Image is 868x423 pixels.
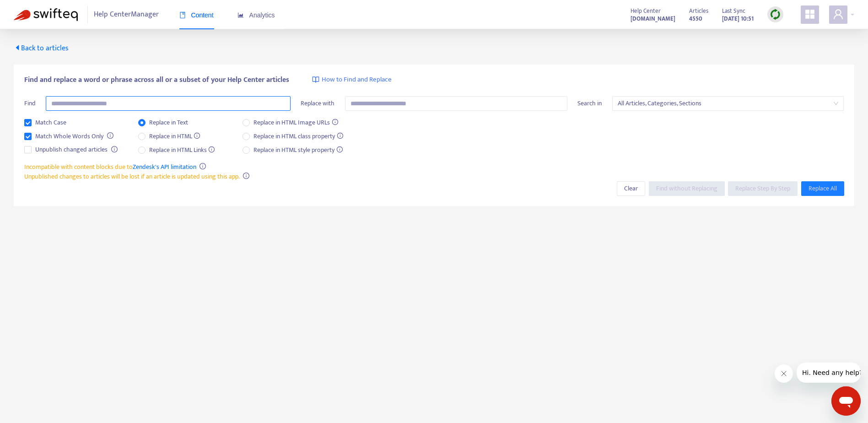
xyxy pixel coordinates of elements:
[24,75,289,86] span: Find and replace a word or phrase across all or a subset of your Help Center articles
[631,6,661,16] span: Help Center
[111,146,118,152] span: info-circle
[624,184,638,194] span: Clear
[770,9,781,20] img: sync.dc5367851b00ba804db3.png
[5,6,66,14] span: Hi. Need any help?
[250,145,346,155] span: Replace in HTML style property
[179,11,214,19] span: Content
[722,14,754,24] strong: [DATE] 10:51
[237,12,244,18] span: area-chart
[728,181,798,196] button: Replace Step By Step
[775,364,793,383] iframe: Close message
[237,11,275,19] span: Analytics
[146,118,192,128] span: Replace in Text
[618,97,839,110] span: All Articles, Categories, Sections
[107,132,113,139] span: info-circle
[801,181,844,196] button: Replace All
[250,131,347,141] span: Replace in HTML class property
[631,13,675,24] a: [DOMAIN_NAME]
[301,98,334,108] span: Replace with
[146,145,219,155] span: Replace in HTML Links
[689,6,708,16] span: Articles
[804,9,815,20] span: appstore
[312,75,392,85] a: How to Find and Replace
[649,181,725,196] button: Find without Replacing
[689,14,702,24] strong: 4550
[179,12,186,18] span: book
[24,98,36,108] span: Find
[243,173,249,179] span: info-circle
[32,131,107,141] span: Match Whole Words Only
[32,145,111,155] span: Unpublish changed articles
[322,75,392,85] span: How to Find and Replace
[24,162,196,172] span: Incompatible with content blocks due to
[94,6,159,23] span: Help Center Manager
[146,131,204,141] span: Replace in HTML
[797,363,861,383] iframe: Message from company
[199,163,206,169] span: info-circle
[312,76,319,83] img: image-link
[617,181,645,196] button: Clear
[14,44,21,51] span: caret-left
[14,42,69,54] span: Back to articles
[14,8,78,21] img: Swifteq
[833,9,844,20] span: user
[722,6,745,16] span: Last Sync
[24,171,240,182] span: Unpublished changes to articles will be lost if an article is updated using this app.
[133,162,196,172] a: Zendesk's API limitation
[577,98,602,108] span: Search in
[831,386,861,416] iframe: Button to launch messaging window
[250,118,342,128] span: Replace in HTML Image URLs
[32,118,70,128] span: Match Case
